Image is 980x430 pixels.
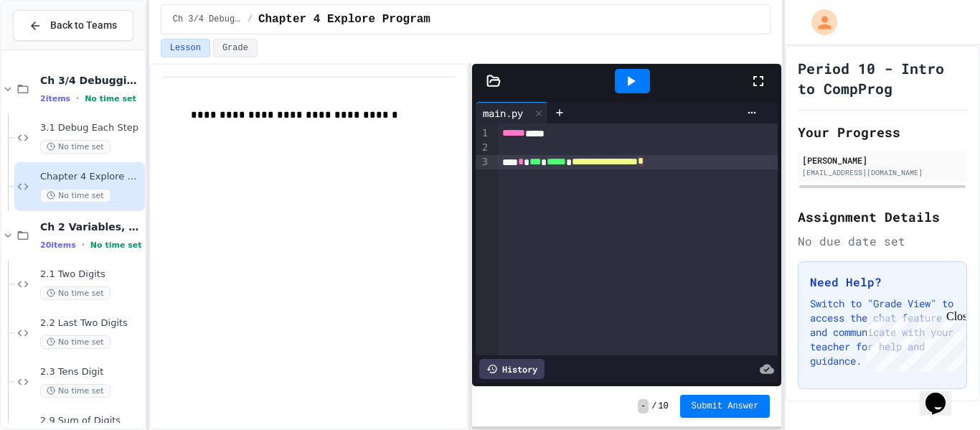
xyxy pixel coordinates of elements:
[50,18,117,33] span: Back to Teams
[40,140,110,154] span: No time set
[173,14,242,25] span: Ch 3/4 Debugging/Modules
[85,94,136,103] span: No time set
[476,141,490,155] div: 2
[796,6,841,39] div: My Account
[476,155,490,169] div: 3
[13,10,133,41] button: Back to Teams
[40,415,142,427] span: 2.9 Sum of Digits
[798,233,967,250] div: No due date set
[90,240,142,250] span: No time set
[692,401,759,412] span: Submit Answer
[40,94,70,103] span: 2 items
[798,207,967,227] h2: Assignment Details
[476,106,530,121] div: main.py
[40,268,142,281] span: 2.1 Two Digits
[40,122,142,134] span: 3.1 Debug Each Step
[76,93,79,104] span: •
[638,399,649,413] span: -
[213,39,258,57] button: Grade
[40,317,142,329] span: 2.2 Last Two Digits
[680,395,771,418] button: Submit Answer
[161,39,210,57] button: Lesson
[40,366,142,378] span: 2.3 Tens Digit
[810,296,955,368] p: Switch to "Grade View" to access the chat feature and communicate with your teacher for help and ...
[258,11,430,28] span: Chapter 4 Explore Program
[6,6,99,91] div: Chat with us now!Close
[40,286,110,300] span: No time set
[40,240,76,250] span: 20 items
[40,335,110,349] span: No time set
[248,14,253,25] span: /
[82,239,85,251] span: •
[658,401,668,412] span: 10
[802,167,963,178] div: [EMAIL_ADDRESS][DOMAIN_NAME]
[651,401,656,412] span: /
[40,171,142,183] span: Chapter 4 Explore Program
[476,126,490,141] div: 1
[798,122,967,142] h2: Your Progress
[920,373,966,416] iframe: chat widget
[802,154,963,167] div: [PERSON_NAME]
[479,359,545,379] div: History
[40,74,142,87] span: Ch 3/4 Debugging/Modules
[40,189,110,202] span: No time set
[476,102,548,123] div: main.py
[798,58,967,98] h1: Period 10 - Intro to CompProg
[861,310,966,371] iframe: chat widget
[810,274,955,291] h3: Need Help?
[40,220,142,233] span: Ch 2 Variables, Statements & Expressions
[40,384,110,398] span: No time set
